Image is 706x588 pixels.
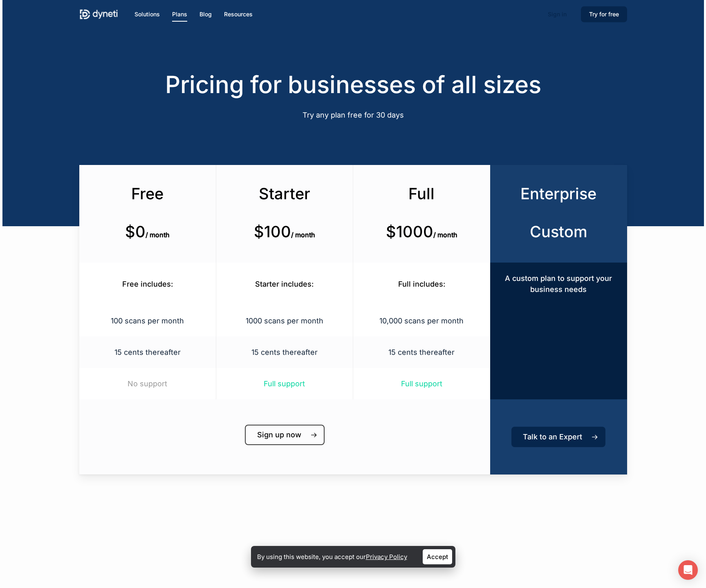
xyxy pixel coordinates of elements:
[172,10,187,19] a: Plans
[511,427,605,447] a: Talk to an Expert
[363,347,480,358] p: 15 cents thereafter
[254,222,291,241] b: $100
[146,231,170,239] span: / month
[366,553,407,561] a: Privacy Policy
[224,11,253,18] span: Resources
[172,11,187,18] span: Plans
[125,222,146,241] b: $0
[226,347,342,358] p: 15 cents thereafter
[257,431,301,439] span: Sign up now
[303,111,404,119] span: Try any plan free for 30 days
[386,222,433,241] b: $1000
[363,315,480,326] p: 10,000 scans per month
[523,433,582,441] span: Talk to an Expert
[408,184,435,203] span: Full
[257,551,407,562] p: By using this website, you accept our
[89,347,205,358] p: 15 cents thereafter
[505,184,612,203] h3: Enterprise
[245,425,325,445] a: Sign up now
[291,231,315,239] span: / month
[199,10,212,19] a: Blog
[89,315,205,326] p: 100 scans per month
[678,560,698,580] div: Open Intercom Messenger
[122,280,173,288] span: Free includes:
[401,379,442,388] span: Full support
[589,11,619,18] span: Try for free
[398,280,445,288] span: Full includes:
[79,71,627,98] h2: Pricing for businesses of all sizes
[505,274,612,294] span: A custom plan to support your business needs
[131,184,164,203] span: Free
[128,379,167,388] span: No support
[264,379,305,388] span: Full support
[255,280,314,288] span: Starter includes:
[259,184,310,203] span: Starter
[540,8,575,21] a: Sign in
[505,222,612,241] h3: Custom
[224,10,253,19] a: Resources
[226,315,342,326] p: 1000 scans per month
[581,10,627,19] a: Try for free
[548,11,567,18] span: Sign in
[423,549,452,564] a: Accept
[134,10,160,19] a: Solutions
[199,11,212,18] span: Blog
[134,11,160,18] span: Solutions
[433,231,457,239] span: / month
